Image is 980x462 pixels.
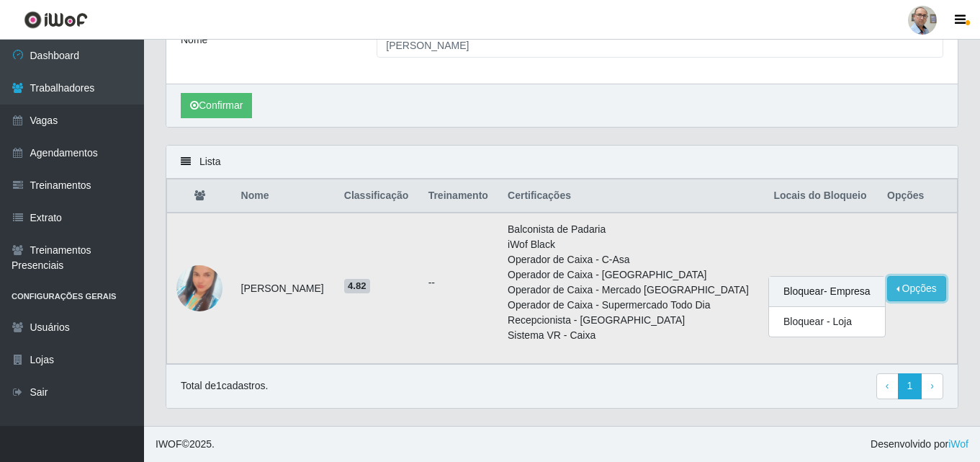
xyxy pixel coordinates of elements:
[24,11,88,29] img: CoreUI Logo
[876,373,899,399] a: Previous
[233,179,336,213] th: Nome
[769,277,885,307] button: Bloquear - Empresa
[499,179,765,213] th: Certificações
[876,373,943,399] nav: pagination
[166,146,958,179] div: Lista
[181,32,207,48] label: Nome
[181,93,252,118] button: Confirmar
[156,437,215,452] span: © 2025 .
[156,438,182,450] span: IWOF
[887,276,946,301] button: Opções
[871,437,968,452] span: Desenvolvido por
[344,279,370,293] span: 4.82
[898,373,922,399] a: 1
[508,313,756,328] li: Recepcionista - [GEOGRAPHIC_DATA]
[508,237,756,252] li: iWof Black
[508,267,756,283] li: Operador de Caixa - [GEOGRAPHIC_DATA]
[930,380,934,391] span: ›
[176,247,222,329] img: 1737279332588.jpeg
[948,438,968,450] a: iWof
[420,179,499,213] th: Treinamento
[181,378,268,394] p: Total de 1 cadastros.
[508,252,756,267] li: Operador de Caixa - C-Asa
[769,307,885,337] button: Bloquear - Loja
[233,213,336,364] td: [PERSON_NAME]
[508,222,756,237] li: Balconista de Padaria
[878,179,958,213] th: Opções
[508,328,756,343] li: Sistema VR - Caixa
[377,32,943,58] input: Digite o Nome...
[508,298,756,313] li: Operador de Caixa - Supermercado Todo Dia
[428,275,490,290] ul: --
[765,179,878,213] th: Locais do Bloqueio
[886,380,889,391] span: ‹
[336,179,420,213] th: Classificação
[921,373,943,399] a: Next
[508,283,756,298] li: Operador de Caixa - Mercado [GEOGRAPHIC_DATA]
